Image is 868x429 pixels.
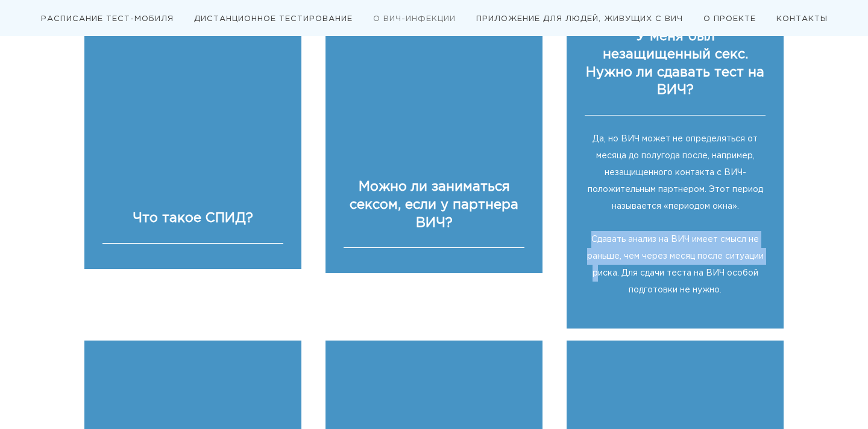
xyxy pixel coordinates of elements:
[476,16,683,22] a: ПРИЛОЖЕНИЕ ДЛЯ ЛЮДЕЙ, ЖИВУЩИХ С ВИЧ
[373,16,456,22] a: О ВИЧ-ИНФЕКЦИИ
[133,212,253,224] strong: Что такое СПИД?
[41,16,174,22] a: РАСПИСАНИЕ ТЕСТ-МОБИЛЯ
[703,16,756,22] a: О ПРОЕКТЕ
[588,135,763,210] span: Да, но ВИЧ может не определяться от месяца до полугода после, например, незащищенного контакта с ...
[350,181,518,229] strong: Можно ли заниматься сексом, если у партнера ВИЧ?
[587,236,764,294] span: Сдавать анализ на ВИЧ имеет смысл не раньше, чем через месяц после ситуации риска. Для сдачи тест...
[194,16,353,22] a: ДИСТАНЦИОННОЕ ТЕСТИРОВАНИЕ
[776,16,828,22] a: КОНТАКТЫ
